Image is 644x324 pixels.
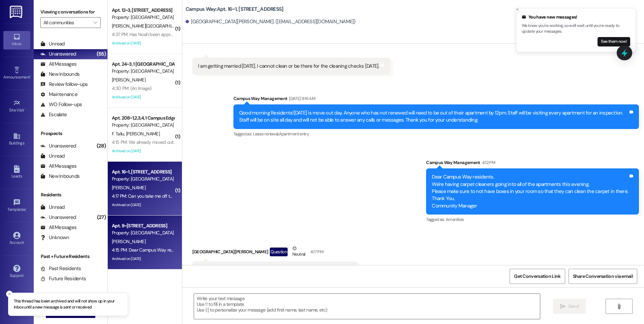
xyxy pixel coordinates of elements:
div: Archived on [DATE] [111,255,175,263]
div: Archived on [DATE] [111,93,175,101]
span: • [30,74,31,78]
div: 4:37 PM: Has Noah been approved yet? [112,31,190,37]
div: Campus Way Management [233,95,639,104]
div: 4:17 PM: Can you take me off this message chain? I am not living here anymore [112,193,264,199]
p: We know you're working, so we'll wait until you're ready to update your messages. [522,23,630,35]
div: Campus Way Management [426,159,639,168]
div: 4:17 PM [309,248,323,255]
div: [GEOGRAPHIC_DATA][PERSON_NAME] [192,245,358,261]
div: Apt. 9~[STREET_ADDRESS] [112,222,174,229]
div: 4:15 PM: Dear Campus Way residents. We're having carpet cleaners going into all of the apartments... [112,247,574,253]
div: You have new messages! [522,14,630,21]
span: Send [568,303,579,310]
div: Residents [34,191,107,198]
div: Review follow-ups [40,81,88,88]
button: Get Conversation Link [510,269,565,284]
button: Close toast [6,291,13,297]
a: Support [3,263,30,281]
div: Escalate [40,111,67,118]
span: [PERSON_NAME][GEOGRAPHIC_DATA] [112,23,188,29]
div: Question [270,248,288,256]
div: All Messages [40,224,76,231]
div: All Messages [40,61,76,68]
span: [PERSON_NAME] [112,185,146,191]
i:  [616,304,621,309]
span: Lease renewal , [253,131,279,137]
img: ResiDesk Logo [10,6,24,18]
div: Unanswered [40,142,76,150]
div: Maintenance [40,91,77,98]
button: Send [553,299,586,314]
span: [PERSON_NAME] [112,77,146,83]
a: Site Visit • [3,97,30,116]
div: Past + Future Residents [34,253,107,260]
a: Leads [3,163,30,182]
span: • [24,107,25,111]
div: (27) [95,212,107,223]
div: I am getting married [DATE]. I cannot clean or be there for the cleaning checks [DATE]. [198,63,379,70]
div: 4:30 PM: (An Image) [112,85,152,91]
div: Unread [40,204,65,211]
div: WO Follow-ups [40,101,82,108]
div: 4:12 PM [480,159,495,166]
div: Archived on [DATE] [111,147,175,155]
span: Apartment entry [279,131,309,137]
div: Apt. 16~1, [STREET_ADDRESS] [112,168,174,175]
div: Tagged as: [426,215,639,224]
div: Neutral [291,245,307,259]
div: All Messages [40,163,76,170]
div: Unanswered [40,51,76,58]
label: Viewing conversations for [40,7,101,17]
div: (55) [95,49,107,59]
div: Archived on [DATE] [111,39,175,47]
i:  [93,20,97,25]
div: [GEOGRAPHIC_DATA][PERSON_NAME]. ([EMAIL_ADDRESS][DOMAIN_NAME]) [186,18,356,25]
button: See them now! [598,37,630,46]
div: Dear Campus Way residents. We're having carpet cleaners going into all of the apartments this eve... [432,173,628,209]
div: Future Residents [40,275,86,282]
div: Past Residents [40,265,81,272]
div: Unread [40,40,65,47]
div: 4:15 PM: We already moved out. [112,139,174,145]
a: Buildings [3,130,30,149]
div: Apt. 12~3, [STREET_ADDRESS] [112,7,174,14]
span: Share Conversation via email [573,273,633,280]
button: Close toast [514,6,521,13]
button: Share Conversation via email [569,269,637,284]
span: Amenities [446,217,464,222]
span: Get Conversation Link [514,273,560,280]
a: Inbox [3,31,30,49]
div: Property: [GEOGRAPHIC_DATA] [112,68,174,75]
input: All communities [43,17,90,28]
div: Apt. 5~4, [STREET_ADDRESS] [112,276,174,283]
span: • [26,206,27,211]
div: Good morning Residents![DATE] is move out day. Anyone who has not renewed will need to be out of ... [239,109,628,124]
span: [PERSON_NAME] [112,238,146,245]
div: Unanswered [40,214,76,221]
a: Templates • [3,197,30,215]
div: Prospects [34,130,107,137]
div: Unread [40,153,65,160]
div: Tagged as: [233,129,639,139]
div: [DATE] 9:16 AM [287,95,315,102]
div: Property: [GEOGRAPHIC_DATA] [112,14,174,21]
span: [PERSON_NAME] [126,131,160,137]
div: New Inbounds [40,71,79,78]
p: This thread has been archived and will not show up in your inbox until a new message is sent or r... [14,298,122,310]
div: Property: [GEOGRAPHIC_DATA] [112,229,174,236]
div: Archived on [DATE] [111,201,175,209]
b: Campus Way: Apt. 16~1, [STREET_ADDRESS] [186,6,284,13]
span: F. Taliu [112,131,126,137]
div: Apt. 24~3, 1 [GEOGRAPHIC_DATA] [112,61,174,68]
div: (28) [95,141,107,151]
a: Account [3,230,30,248]
i:  [560,304,565,309]
div: Property: [GEOGRAPHIC_DATA] [112,122,174,129]
div: New Inbounds [40,173,79,180]
div: Apt. 208~1,2,3,4, 1 Campus Edge [112,115,174,122]
div: Unknown [40,234,69,241]
div: Property: [GEOGRAPHIC_DATA] [112,175,174,183]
